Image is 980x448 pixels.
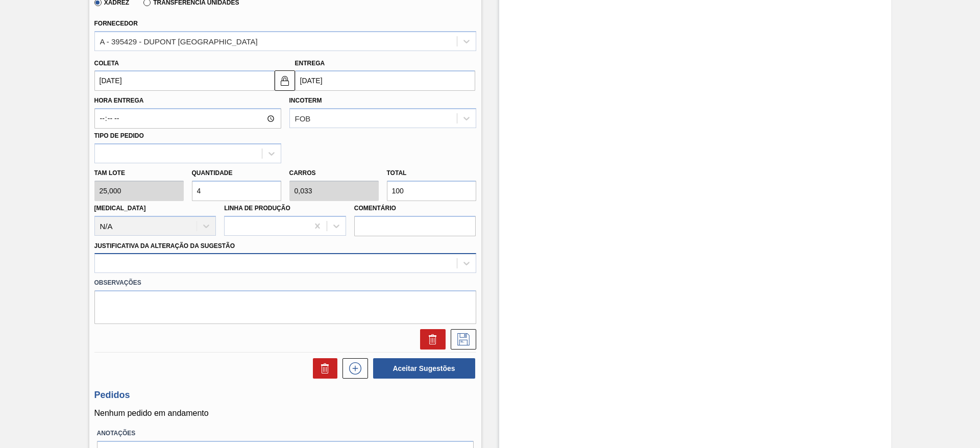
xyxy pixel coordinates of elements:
[275,70,295,91] button: locked
[94,70,275,91] input: dd/mm/yyyy
[94,20,138,27] label: Fornecedor
[100,37,258,45] div: A - 395429 - DUPONT [GEOGRAPHIC_DATA]
[337,358,368,379] div: Nova sugestão
[295,60,325,67] label: Entrega
[224,205,290,212] label: Linha de Produção
[94,93,281,108] label: Hora Entrega
[295,70,475,91] input: dd/mm/yyyy
[279,74,291,87] img: locked
[94,166,184,181] label: Tam lote
[94,409,476,418] p: Nenhum pedido em andamento
[97,426,474,441] label: Anotações
[192,169,233,177] label: Quantidade
[373,358,475,379] button: Aceitar Sugestões
[308,358,337,379] div: Excluir Sugestões
[354,201,476,216] label: Comentário
[446,329,476,350] div: Salvar Sugestão
[94,205,146,212] label: [MEDICAL_DATA]
[94,242,235,250] label: Justificativa da Alteração da Sugestão
[415,329,446,350] div: Excluir Sugestão
[94,132,144,139] label: Tipo de pedido
[387,169,407,177] label: Total
[94,390,476,401] h3: Pedidos
[289,169,316,177] label: Carros
[368,357,476,380] div: Aceitar Sugestões
[295,114,311,123] div: FOB
[289,97,322,104] label: Incoterm
[94,276,476,290] label: Observações
[94,60,119,67] label: Coleta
